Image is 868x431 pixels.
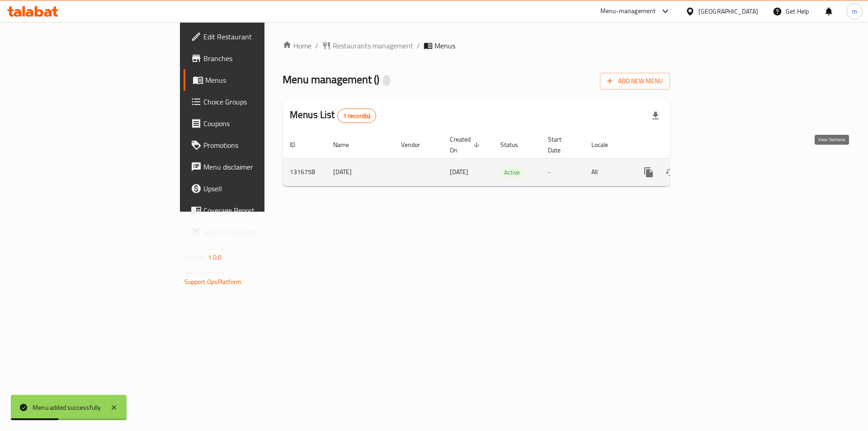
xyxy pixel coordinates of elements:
[203,161,318,172] span: Menu disclaimer
[203,205,318,216] span: Coverage Report
[283,40,670,51] nav: breadcrumb
[450,166,468,178] span: [DATE]
[660,161,681,183] button: Change Status
[500,167,524,178] div: Active
[500,139,530,150] span: Status
[600,73,670,90] button: Add New Menu
[203,118,318,129] span: Coupons
[283,69,379,90] span: Menu management ( )
[290,108,376,123] h2: Menus List
[631,131,732,159] th: Actions
[600,6,656,17] div: Menu-management
[591,139,620,150] span: Locale
[184,113,325,134] a: Coupons
[203,183,318,194] span: Upsell
[184,251,207,263] span: Version:
[326,158,394,186] td: [DATE]
[417,40,420,51] li: /
[184,91,325,113] a: Choice Groups
[541,158,584,186] td: -
[434,40,455,51] span: Menus
[203,53,318,64] span: Branches
[205,75,318,85] span: Menus
[290,139,307,150] span: ID
[283,131,732,186] table: enhanced table
[584,158,631,186] td: All
[852,6,857,16] span: m
[645,105,666,127] div: Export file
[500,167,524,178] span: Active
[607,76,663,87] span: Add New Menu
[184,156,325,178] a: Menu disclaimer
[184,178,325,199] a: Upsell
[450,134,482,156] span: Created On
[184,221,325,243] a: Grocery Checklist
[203,227,318,237] span: Grocery Checklist
[322,40,413,51] a: Restaurants management
[203,96,318,107] span: Choice Groups
[184,26,325,47] a: Edit Restaurant
[184,199,325,221] a: Coverage Report
[338,112,376,120] span: 1 record(s)
[33,403,101,412] div: Menu added successfully
[203,31,318,42] span: Edit Restaurant
[184,47,325,69] a: Branches
[184,134,325,156] a: Promotions
[401,139,432,150] span: Vendor
[548,134,573,156] span: Start Date
[208,251,222,263] span: 1.0.0
[203,140,318,151] span: Promotions
[638,161,660,183] button: more
[333,40,413,51] span: Restaurants management
[184,276,242,288] a: Support.OpsPlatform
[698,6,758,16] div: [GEOGRAPHIC_DATA]
[184,267,226,279] span: Get support on:
[337,109,377,123] div: Total records count
[333,139,361,150] span: Name
[184,69,325,91] a: Menus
